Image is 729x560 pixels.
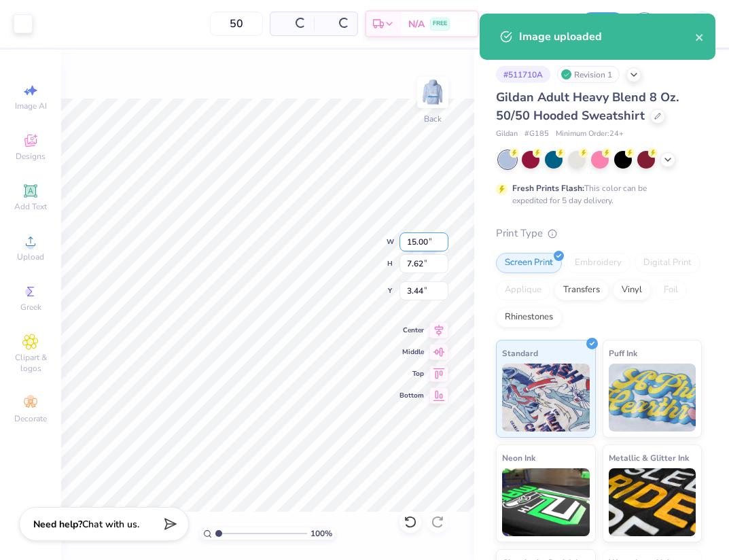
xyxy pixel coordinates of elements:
div: Foil [655,280,687,300]
strong: Need help? [33,518,82,531]
div: Image uploaded [519,29,695,45]
span: Neon Ink [502,451,535,465]
span: Chat with us. [82,518,139,531]
span: Middle [399,347,424,357]
img: Standard [502,364,590,432]
span: Image AI [15,101,47,111]
span: Top [399,369,424,379]
span: FREE [433,19,447,29]
span: Decorate [14,413,47,424]
img: Puff Ink [609,364,696,432]
input: – – [210,12,263,36]
span: Puff Ink [609,346,637,360]
span: Clipart & logos [7,352,54,374]
span: Center [399,326,424,335]
div: Transfers [554,280,609,300]
span: # G185 [524,128,549,140]
span: 100 % [310,527,332,540]
div: Print Type [496,226,702,241]
img: Metallic & Glitter Ink [609,468,696,536]
span: Upload [17,251,44,262]
div: Digital Print [635,253,700,273]
div: # 511710A [496,66,550,83]
input: Untitled Design [506,10,573,37]
span: Add Text [14,201,47,212]
span: Designs [16,151,46,162]
span: Metallic & Glitter Ink [609,451,689,465]
strong: Fresh Prints Flash: [512,183,584,194]
div: Vinyl [613,280,651,300]
span: Bottom [399,391,424,400]
div: Back [424,113,442,125]
div: Screen Print [496,253,562,273]
span: Minimum Order: 24 + [556,128,624,140]
span: N/A [408,17,425,31]
div: Embroidery [566,253,630,273]
img: Back [419,79,446,106]
div: Rhinestones [496,307,562,328]
span: Gildan Adult Heavy Blend 8 Oz. 50/50 Hooded Sweatshirt [496,89,679,124]
span: Gildan [496,128,518,140]
img: Neon Ink [502,468,590,536]
div: Applique [496,280,550,300]
button: close [695,29,705,45]
span: Greek [20,302,41,313]
div: Revision 1 [557,66,620,83]
div: This color can be expedited for 5 day delivery. [512,182,679,207]
span: Standard [502,346,538,360]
